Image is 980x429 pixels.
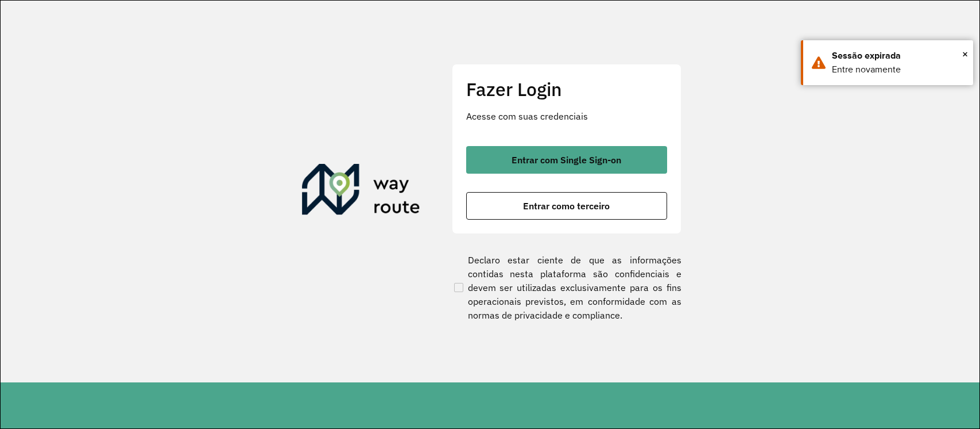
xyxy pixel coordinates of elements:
[302,164,420,219] img: Roteirizador AmbevTech
[452,253,681,322] label: Declaro estar ciente de que as informações contidas nesta plataforma são confidenciais e devem se...
[962,45,968,63] span: ×
[466,109,667,123] p: Acesse com suas credenciais
[523,201,610,210] span: Entrar como terceiro
[832,49,964,63] div: Sessão expirada
[466,146,667,174] button: button
[832,63,964,76] div: Entre novamente
[466,78,667,100] h2: Fazer Login
[466,192,667,220] button: button
[962,45,968,63] button: Close
[512,155,621,164] span: Entrar com Single Sign-on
